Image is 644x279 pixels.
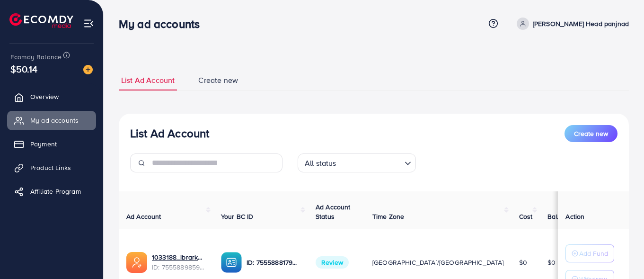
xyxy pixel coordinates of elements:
a: [PERSON_NAME] Head panjnad [513,18,629,30]
span: Action [565,212,584,221]
h3: List Ad Account [130,126,209,140]
img: menu [83,18,94,29]
div: Search for option [298,153,416,172]
span: ID: 7555889859085402113 [152,262,206,272]
span: Your BC ID [221,212,254,221]
span: Product Links [30,163,71,172]
a: Payment [7,135,96,153]
button: Add Fund [565,244,614,262]
span: Create new [574,129,608,138]
p: Add Fund [579,248,608,259]
span: Time Zone [372,212,404,221]
a: 1033188_ibrarkhan.....8875--_1759242755236 [152,252,206,262]
span: Ad Account Status [316,202,351,221]
span: $50.14 [10,62,37,76]
img: ic-ads-acc.e4c84228.svg [126,252,147,273]
p: ID: 7555888179098861585 [247,257,300,268]
input: Search for option [339,154,401,170]
span: Overview [30,92,59,101]
h3: My ad accounts [119,17,207,31]
span: Review [316,256,349,269]
p: [PERSON_NAME] Head panjnad [533,18,629,29]
span: Balance [547,212,573,221]
img: image [83,65,93,74]
a: Affiliate Program [7,182,96,201]
a: Overview [7,87,96,106]
span: [GEOGRAPHIC_DATA]/[GEOGRAPHIC_DATA] [372,258,504,267]
span: Payment [30,139,57,149]
a: Product Links [7,158,96,177]
span: List Ad Account [121,75,175,86]
span: $0 [519,258,527,267]
img: logo [9,13,73,28]
a: My ad accounts [7,111,96,130]
span: Ad Account [126,212,161,221]
span: Affiliate Program [30,187,81,196]
span: $0 [547,258,556,267]
div: <span class='underline'>1033188_ibrarkhan.....8875--_1759242755236</span></br>7555889859085402113 [152,252,206,272]
span: Ecomdy Balance [10,52,62,62]
span: Create new [198,75,238,86]
span: All status [303,156,338,170]
span: My ad accounts [30,116,79,125]
img: ic-ba-acc.ded83a64.svg [221,252,242,273]
button: Create new [565,125,618,142]
span: Cost [519,212,533,221]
